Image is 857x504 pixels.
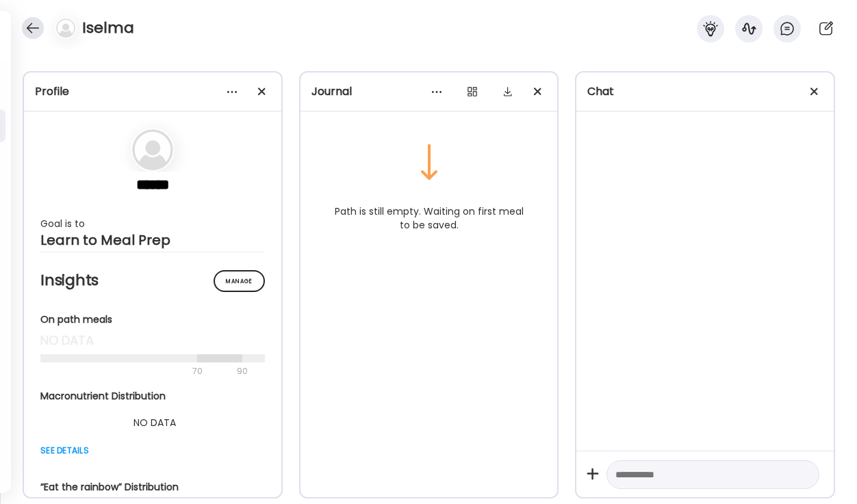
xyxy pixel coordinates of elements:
[82,17,134,39] h4: Iselma
[35,83,270,100] div: Profile
[132,129,173,170] img: bg-avatar-default.svg
[40,215,265,232] div: Goal is to
[587,83,823,100] div: Chat
[320,199,539,237] div: Path is still empty. Waiting on first meal to be saved.
[214,270,265,292] div: Manage
[40,363,233,380] div: 70
[40,313,265,327] div: On path meals
[235,363,249,380] div: 90
[40,389,269,403] div: Macronutrient Distribution
[56,18,75,38] img: bg-avatar-default.svg
[40,480,269,494] div: “Eat the rainbow” Distribution
[311,83,547,100] div: Journal
[40,270,265,291] h2: Insights
[40,332,265,349] div: no data
[40,232,265,248] div: Learn to Meal Prep
[40,414,269,431] div: NO DATA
